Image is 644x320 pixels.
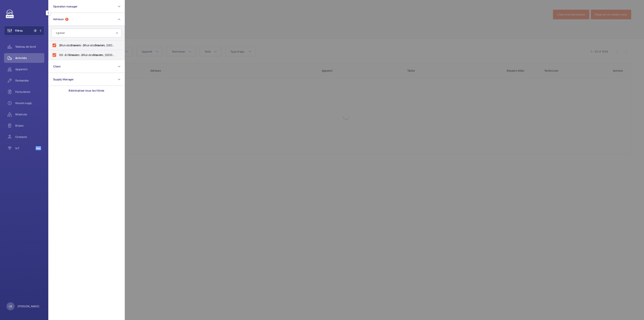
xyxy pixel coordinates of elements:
[15,124,44,128] span: Bilans
[15,56,44,60] span: Activités
[15,45,44,49] span: Tableau de bord
[15,79,44,83] span: Demandes
[15,90,44,94] span: Facturation
[36,146,41,150] span: Beta
[15,101,44,105] span: Heures supp.
[15,29,23,33] span: Filtres
[4,26,44,35] button: Filtres2
[15,146,36,150] span: IoT
[34,29,37,32] span: 2
[18,304,39,308] p: [PERSON_NAME]
[15,67,44,71] span: Appareils
[15,135,44,139] span: Contacts
[9,304,12,308] p: LB
[15,112,44,116] span: Réserves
